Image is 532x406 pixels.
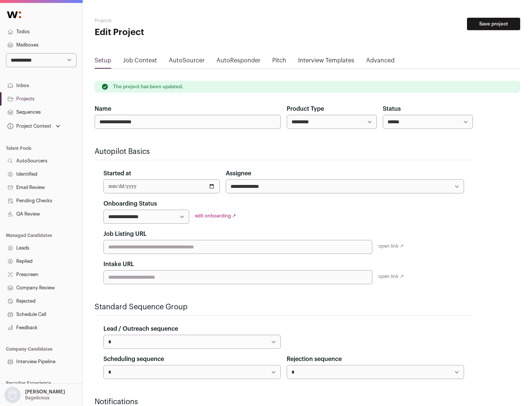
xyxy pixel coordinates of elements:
label: Lead / Outreach sequence [103,324,178,333]
h2: Autopilot Basics [95,147,473,157]
img: nopic.png [4,387,21,403]
label: Status [383,104,401,113]
label: Job Listing URL [103,230,147,238]
a: Pitch [272,56,286,68]
h2: Standard Sequence Group [95,302,473,312]
button: Open dropdown [6,121,62,131]
a: AutoResponder [216,56,260,68]
label: Name [95,104,111,113]
label: Intake URL [103,260,134,269]
button: Save project [467,18,520,30]
label: Onboarding Status [103,199,157,208]
img: Wellfound [3,7,25,22]
label: Scheduling sequence [103,355,164,364]
a: Job Context [123,56,157,68]
label: Started at [103,169,131,178]
p: Bagelicious [25,395,50,401]
h2: Projects [95,18,236,24]
p: The project has been updated. [113,84,183,90]
h1: Edit Project [95,27,236,38]
p: [PERSON_NAME] [25,389,65,395]
button: Open dropdown [3,387,66,403]
a: Interview Templates [298,56,354,68]
label: Product Type [287,104,324,113]
label: Rejection sequence [287,355,342,364]
div: Project Context [6,123,51,129]
a: Setup [95,56,111,68]
label: Assignee [226,169,251,178]
a: AutoSourcer [169,56,205,68]
a: Advanced [366,56,395,68]
a: edit onboarding ↗ [195,213,236,218]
